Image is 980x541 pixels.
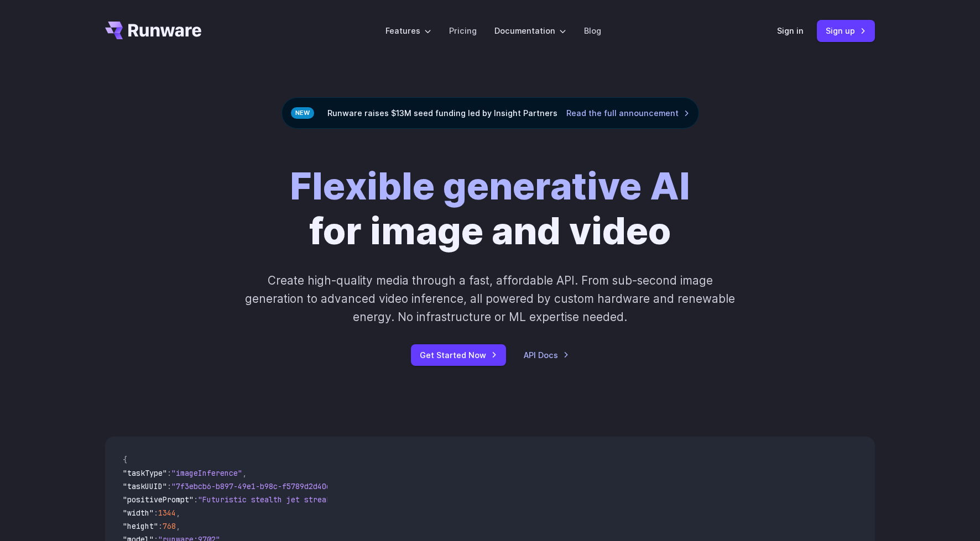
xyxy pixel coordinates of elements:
span: 1344 [158,508,176,518]
span: 768 [163,521,176,531]
a: Sign in [777,24,804,37]
label: Features [385,24,431,37]
span: : [158,521,163,531]
a: Go to / [105,22,201,39]
span: "height" [123,521,158,531]
a: Blog [584,24,601,37]
span: { [123,455,127,465]
span: "taskUUID" [123,481,167,491]
span: , [176,521,180,531]
span: : [167,468,171,478]
span: "taskType" [123,468,167,478]
span: : [167,481,171,491]
label: Documentation [494,24,566,37]
span: "width" [123,508,154,518]
div: Runware raises $13M seed funding led by Insight Partners [282,97,699,129]
p: Create high-quality media through a fast, affordable API. From sub-second image generation to adv... [244,271,737,327]
span: , [176,508,180,518]
a: API Docs [524,349,569,361]
span: "Futuristic stealth jet streaking through a neon-lit cityscape with glowing purple exhaust" [198,495,601,505]
a: Get Started Now [411,344,506,366]
span: , [242,468,247,478]
h1: for image and video [290,164,690,254]
span: "positivePrompt" [123,495,194,505]
strong: Flexible generative AI [290,164,690,208]
span: : [194,495,198,505]
a: Sign up [817,20,875,41]
a: Pricing [449,24,477,37]
span: "imageInference" [171,468,242,478]
a: Read the full announcement [566,107,690,119]
span: "7f3ebcb6-b897-49e1-b98c-f5789d2d40d7" [171,481,340,491]
span: : [154,508,158,518]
